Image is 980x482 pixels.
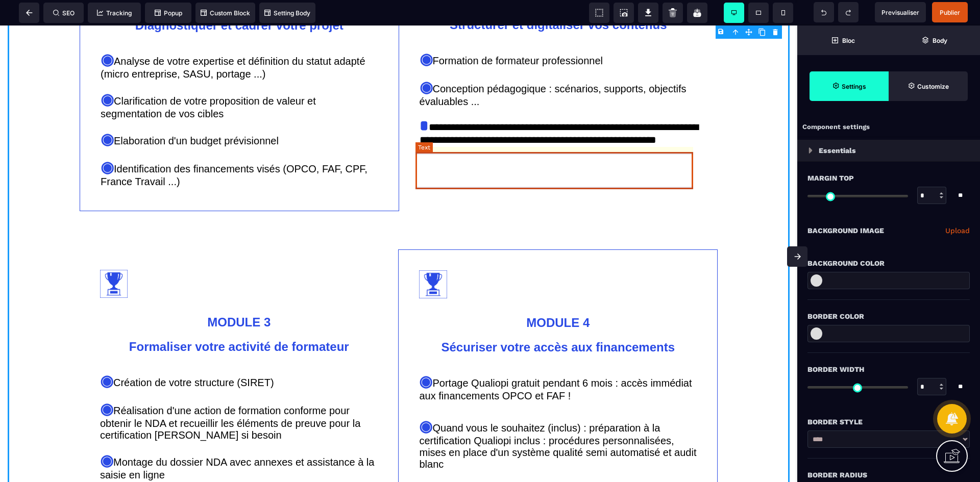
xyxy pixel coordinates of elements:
[100,372,378,418] text: Réalisation d'une action de formation conforme pour obtenir le NDA et recueillir les éléments de ...
[614,3,634,23] span: Screenshot
[945,224,970,237] a: Upload
[101,130,378,165] text: Identification des financements visés (OPCO, FAF, CPF, France Travail ...)
[933,37,947,44] strong: Body
[940,9,960,16] span: Publier
[100,244,128,272] img: 131821068d179da263680dd9b7747cb8_icon_forma.png
[807,224,884,237] p: Background Image
[881,9,919,16] span: Previsualiser
[97,9,132,17] span: Tracking
[589,3,609,23] span: View components
[53,9,75,17] span: SEO
[100,309,378,334] h2: Formaliser votre activité de formateur
[420,22,697,45] text: Formation de formateur professionnel
[807,172,854,184] span: Margin Top
[100,344,378,367] text: Création de votre structure (SIRET)
[100,423,378,458] text: Montage du dossier NDA avec annexes et assistance à la saisie en ligne
[419,285,697,310] h2: MODULE 4
[264,9,310,17] span: Setting Body
[419,245,447,272] img: 131821068d179da263680dd9b7747cb8_icon_forma.png
[842,37,855,44] strong: Bloc
[797,26,889,55] span: Open Blocks
[101,105,114,122] span: ◉
[420,50,697,85] text: Conception pédagogique : scénarios, supports, objectifs évaluables ...
[797,117,980,137] div: Component settings
[420,53,433,70] span: ◉
[100,375,113,392] span: ◉
[819,144,856,157] p: Essentials
[807,310,970,322] div: Border Color
[889,26,980,55] span: Open Layer Manager
[810,71,889,101] span: Settings
[875,2,926,22] span: Preview
[419,389,697,447] text: Quand vous le souhaitez (inclus) : préparation à la certification Qualiopi inclus : procédures pe...
[917,83,949,90] strong: Customize
[100,426,113,443] span: ◉
[808,147,813,154] img: loading
[807,257,970,269] div: Background Color
[807,363,864,375] span: Border Width
[419,310,697,334] h2: Sécuriser votre accès aux financements
[420,25,433,42] span: ◉
[807,469,867,481] span: Border Radius
[100,347,113,364] span: ◉
[419,344,697,379] text: Portage Qualiopi gratuit pendant 6 mois : accès immédiat aux financements OPCO et FAF !
[419,455,432,472] span: ◉
[201,9,250,17] span: Custom Block
[807,416,970,428] div: Border Style
[100,285,378,309] h2: MODULE 3
[842,83,866,90] strong: Settings
[101,102,378,125] text: Elaboration d'un budget prévisionnel
[889,71,968,101] span: Open Style Manager
[101,133,114,150] span: ◉
[101,26,114,42] span: ◉
[419,347,432,364] span: ◉
[101,62,378,97] text: Clarification de votre proposition de valeur et segmentation de vos cibles
[155,9,182,17] span: Popup
[419,392,432,409] span: ◉
[101,65,114,82] span: ◉
[101,22,378,57] text: Analyse de votre expertise et définition du statut adapté (micro entreprise, SASU, portage ...)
